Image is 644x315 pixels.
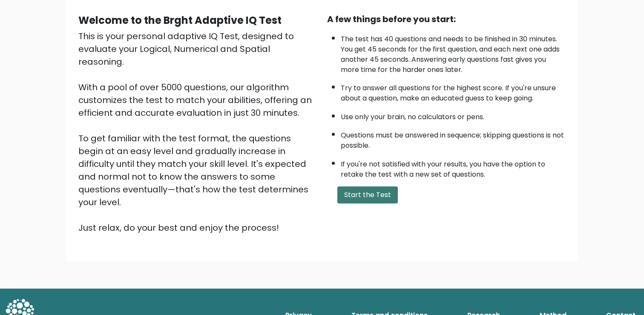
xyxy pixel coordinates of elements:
[78,30,317,234] div: This is your personal adaptive IQ Test, designed to evaluate your Logical, Numerical and Spatial ...
[341,126,566,151] li: Questions must be answered in sequence; skipping questions is not possible.
[341,79,566,103] li: Try to answer all questions for the highest score. If you're unsure about a question, make an edu...
[341,30,566,75] li: The test has 40 questions and needs to be finished in 30 minutes. You get 45 seconds for the firs...
[341,108,566,122] li: Use only your brain, no calculators or pens.
[78,13,282,27] b: Welcome to the Brght Adaptive IQ Test
[337,186,398,203] button: Start the Test
[327,13,566,26] div: A few things before you start:
[341,155,566,180] li: If you're not satisfied with your results, you have the option to retake the test with a new set ...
